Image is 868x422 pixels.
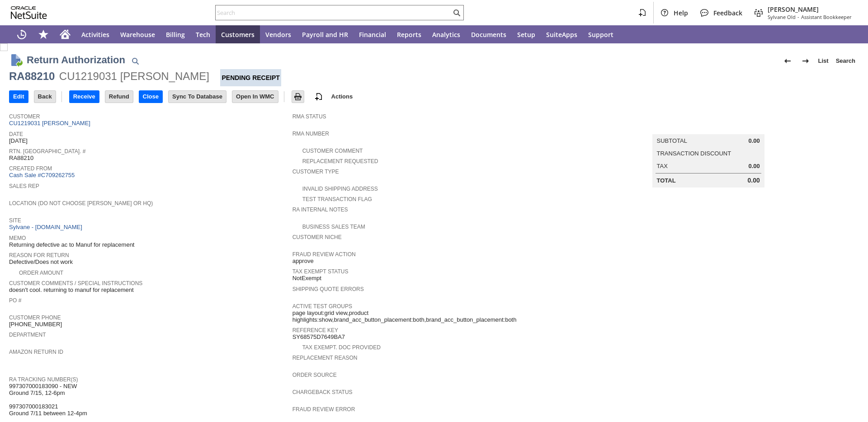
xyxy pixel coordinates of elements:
span: Feedback [713,9,742,17]
a: Replacement reason [292,355,358,361]
a: Replacement Requested [302,158,378,164]
a: Sales Rep [9,183,39,189]
span: Returning defective ac to Manuf for replacement [9,241,134,249]
a: RA Internal Notes [292,206,348,213]
span: SY68575D7649BA7 [292,333,345,341]
a: Vendors [260,25,297,43]
a: PO # [9,297,21,304]
input: Edit [9,91,28,103]
a: List [815,54,832,68]
input: Receive [70,91,99,103]
span: Financial [359,30,386,39]
span: 0.00 [748,137,759,145]
span: Support [588,30,613,39]
a: Site [9,217,21,224]
img: add-record.svg [313,91,324,102]
a: Shipping Quote Errors [292,286,364,292]
a: Amazon Return ID [9,349,63,355]
a: Business Sales Team [302,224,365,230]
input: Open In WMC [232,91,278,103]
a: Warehouse [115,25,160,43]
a: Payroll and HR [297,25,354,43]
span: Sylvane Old [768,14,796,20]
span: [PERSON_NAME] [768,5,852,14]
a: Location (Do Not Choose [PERSON_NAME] or HQ) [9,200,153,206]
a: Reference Key [292,327,338,333]
a: Financial [354,25,392,43]
input: Search [216,7,451,18]
span: Analytics [432,30,460,39]
span: Customers [221,30,255,39]
a: Customer Comment [302,148,363,154]
a: Department [9,332,46,338]
span: Vendors [265,30,291,39]
a: Reason For Return [9,252,69,258]
a: SuiteApps [541,25,583,43]
a: Rtn. [GEOGRAPHIC_DATA]. # [9,148,85,155]
a: Sylvane - [DOMAIN_NAME] [9,224,85,230]
a: Tech [190,25,216,43]
span: Documents [471,30,506,39]
span: - [797,14,799,20]
a: Fraud Review Error [292,406,355,413]
input: Back [34,91,56,103]
a: Memo [9,235,26,241]
a: Activities [76,25,115,43]
a: RMA Number [292,131,329,137]
span: RA88210 [9,155,33,162]
a: Transaction Discount [657,150,731,157]
span: 997307000183090 - NEW Ground 7/15, 12-6pm 997307000183021 Ground 7/11 between 12-4pm [9,383,87,417]
svg: Search [451,7,462,18]
span: Defective/Does not work [9,258,73,266]
a: Tax Exempt. Doc Provided [302,344,381,351]
span: doesn't cool. returning to manuf for replacement [9,286,134,294]
span: Setup [517,30,535,39]
span: Tech [196,30,210,39]
svg: logo [11,6,47,19]
span: Assistant Bookkeeper [801,14,852,20]
a: Tax [657,163,668,169]
svg: Shortcuts [38,29,49,40]
span: 0.00 [748,163,759,170]
a: Order Amount [19,270,63,276]
div: Shortcuts [33,25,54,43]
span: Warehouse [120,30,155,39]
div: Pending Receipt [220,69,281,86]
span: Help [674,9,688,17]
a: RMA Status [292,113,326,120]
span: approve [292,258,314,265]
a: Recent Records [11,25,33,43]
a: Customer Phone [9,314,61,321]
a: Chargeback Status [292,389,353,395]
a: Subtotal [657,137,687,144]
span: [DATE] [9,137,28,145]
a: Total [657,177,676,184]
span: page layout:grid view,product highlights:show,brand_acc_button_placement:both,brand_acc_button_pl... [292,309,571,324]
svg: Recent Records [16,29,27,40]
span: [PHONE_NUMBER] [9,321,62,328]
a: Test Transaction Flag [302,196,372,202]
a: Customer Comments / Special Instructions [9,280,142,286]
img: Print [292,91,303,102]
a: Search [832,54,859,68]
a: Invalid Shipping Address [302,186,378,192]
a: Analytics [427,25,466,43]
span: Billing [166,30,185,39]
div: RA88210 [9,69,55,84]
a: Customer Type [292,169,339,175]
a: Order Source [292,372,337,378]
div: CU1219031 [PERSON_NAME] [59,69,209,84]
a: Support [583,25,619,43]
img: Previous [782,56,793,66]
span: SuiteApps [546,30,577,39]
img: Quick Find [130,56,141,66]
img: Next [800,56,811,66]
a: Fraud Review Action [292,251,356,258]
a: Active Test Groups [292,303,352,309]
span: NotExempt [292,275,321,282]
a: Customer [9,113,40,120]
a: Reports [392,25,427,43]
span: Reports [397,30,421,39]
a: Date [9,131,23,137]
a: Home [54,25,76,43]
